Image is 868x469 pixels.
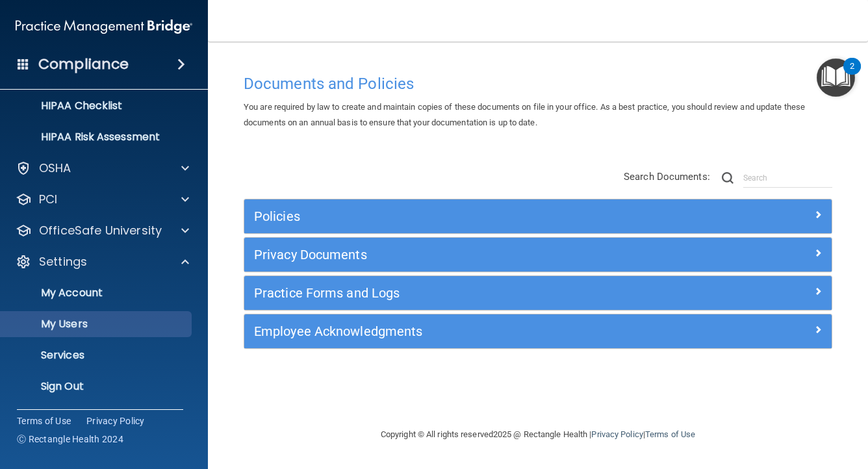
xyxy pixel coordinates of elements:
a: Practice Forms and Logs [254,283,822,303]
p: HIPAA Risk Assessment [8,131,186,144]
h5: Privacy Documents [254,247,675,262]
p: OSHA [39,160,71,176]
img: ic-search.3b580494.png [722,172,734,184]
a: Privacy Policy [86,414,145,427]
button: Open Resource Center, 2 new notifications [817,58,855,97]
div: 2 [850,66,854,83]
span: Ⓒ Rectangle Health 2024 [17,433,123,446]
a: Policies [254,206,822,227]
p: OfficeSafe University [39,223,162,238]
a: Terms of Use [17,414,71,427]
p: My Users [8,318,186,331]
span: You are required by law to create and maintain copies of these documents on file in your office. ... [244,102,805,127]
a: Settings [16,254,189,270]
a: OfficeSafe University [16,223,189,238]
p: Sign Out [8,380,186,393]
h4: Documents and Policies [244,75,832,92]
p: PCI [39,192,57,207]
a: Privacy Documents [254,244,822,265]
h5: Practice Forms and Logs [254,286,675,300]
span: Search Documents: [624,171,710,183]
div: Copyright © All rights reserved 2025 @ Rectangle Health | | [301,414,775,455]
a: Privacy Policy [591,429,643,439]
h5: Policies [254,209,675,223]
h4: Compliance [38,55,129,73]
a: OSHA [16,160,189,176]
p: My Account [8,286,186,299]
h5: Employee Acknowledgments [254,324,675,338]
input: Search [743,168,832,188]
a: PCI [16,192,189,207]
p: Services [8,349,186,362]
iframe: Drift Widget Chat Controller [644,389,852,440]
a: Employee Acknowledgments [254,321,822,342]
p: HIPAA Checklist [8,99,186,112]
p: Settings [39,254,87,270]
img: PMB logo [16,14,192,40]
